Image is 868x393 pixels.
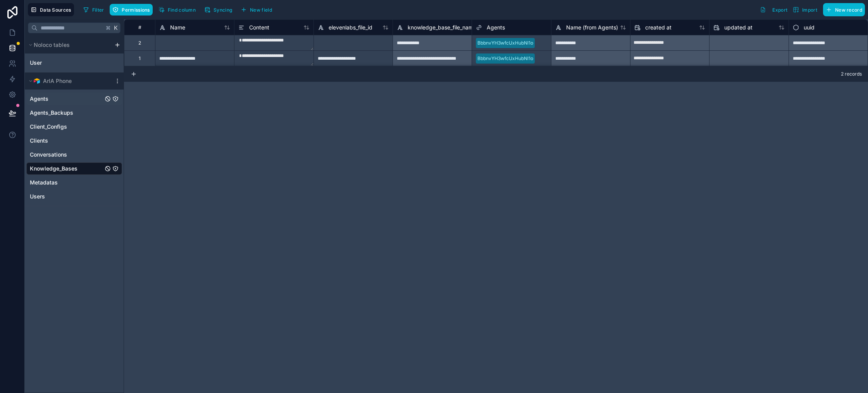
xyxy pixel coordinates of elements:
[820,3,865,16] a: New record
[790,3,820,16] button: Import
[487,24,505,31] span: Agents
[201,4,235,16] button: Syncing
[130,24,149,30] div: #
[156,4,198,16] button: Find column
[477,40,533,47] div: BbbnvYH3wfcUxHubNl1o
[214,7,232,13] span: Syncing
[40,7,71,13] span: Data Sources
[802,7,817,13] span: Import
[139,55,141,62] div: 1
[250,7,272,13] span: New field
[841,71,862,77] span: 2 records
[238,4,275,16] button: New field
[28,3,74,16] button: Data Sources
[408,24,476,31] span: knowledge_base_file_name
[168,7,196,13] span: Find column
[92,7,104,13] span: Filter
[201,4,238,16] a: Syncing
[113,25,119,31] span: K
[645,24,672,31] span: created at
[138,40,141,46] div: 2
[724,24,753,31] span: updated at
[110,4,155,16] a: Permissions
[170,24,185,31] span: Name
[823,3,865,16] button: New record
[80,4,107,16] button: Filter
[835,7,862,13] span: New record
[804,24,815,31] span: uuid
[566,24,618,31] span: Name (from Agents)
[477,55,533,62] div: BbbnvYH3wfcUxHubNl1o
[249,24,269,31] span: Content
[757,3,790,16] button: Export
[110,4,152,16] button: Permissions
[772,7,787,13] span: Export
[122,7,150,13] span: Permissions
[329,24,372,31] span: elevenlabs_file_id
